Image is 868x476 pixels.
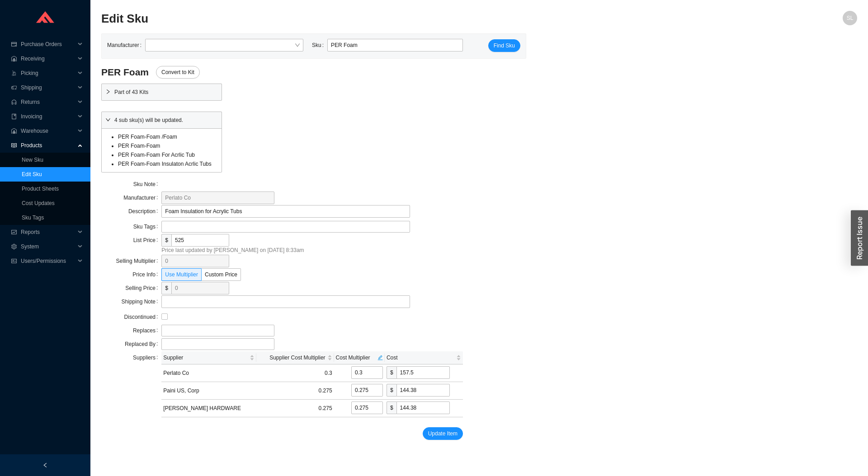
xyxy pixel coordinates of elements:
[165,271,198,278] span: Use Multiplier
[163,353,248,362] span: Supplier
[22,171,42,177] a: Edit Sku
[161,205,410,218] textarea: Foam Insulation for Acrylic Tubs
[124,311,162,323] label: Discontinued
[488,39,520,52] button: Find Sku
[256,382,334,400] td: 0.275
[161,234,171,247] span: $
[125,282,161,294] label: Selling Price
[156,66,200,79] button: Convert to Kit
[101,66,463,79] h3: PER Foam
[132,268,161,281] label: Price Info
[133,234,162,247] label: List Price
[125,338,161,350] label: Replaced By
[133,351,161,364] label: Suppliers
[128,205,161,218] label: Description
[11,258,17,264] span: idcard
[11,143,17,148] span: read
[118,150,214,159] li: PER Foam-Foam For Acrlic Tub
[161,364,256,382] td: Perlato Co
[22,215,44,221] a: Sku Tags
[22,157,43,163] a: New Sku
[22,186,59,192] a: Product Sheets
[161,400,256,417] td: [PERSON_NAME] HARDWARE
[423,427,463,440] button: Update Item
[21,80,75,95] span: Shipping
[161,382,256,400] td: Paini US, Corp
[161,246,463,255] div: Price last updated by [PERSON_NAME] on [DATE] 8:33am
[21,138,75,153] span: Products
[847,11,854,25] span: SL
[42,462,48,468] span: left
[11,244,17,249] span: setting
[387,401,396,414] span: $
[21,109,75,124] span: Invoicing
[133,220,162,233] label: Sku Tags
[118,159,214,168] li: PER Foam-Foam Insulaton Acrlic Tubs
[258,353,325,362] span: Supplier Cost Multiplier
[105,117,111,122] span: right
[22,200,55,206] a: Cost Updates
[256,400,334,417] td: 0.275
[122,295,162,308] label: Shipping Note
[205,271,237,278] span: Custom Price
[21,124,75,138] span: Warehouse
[11,99,17,105] span: customer-service
[114,88,218,97] span: Part of 43 Kits
[161,68,194,77] span: Convert to Kit
[428,429,458,438] span: Update Item
[133,324,161,337] label: Replaces
[21,37,75,51] span: Purchase Orders
[105,89,111,94] span: right
[387,384,396,397] span: $
[21,51,75,66] span: Receiving
[116,255,162,267] label: Selling Multiplier
[118,141,214,150] li: PER Foam-Foam
[377,355,383,360] span: edit
[161,282,171,294] span: $
[102,112,222,128] div: 4 sub sku(s) will be updated.
[385,351,463,364] th: Cost sortable
[101,11,668,27] h2: Edit Sku
[494,41,515,50] span: Find Sku
[387,366,396,379] span: $
[21,254,75,268] span: Users/Permissions
[118,132,214,141] li: PER Foam-Foam /Foam
[21,95,75,109] span: Returns
[102,84,222,100] div: Part of 43 Kits
[21,225,75,239] span: Reports
[256,364,334,382] td: 0.3
[21,239,75,254] span: System
[107,39,145,51] label: Manufacturer
[133,178,162,191] label: Sku Note
[11,229,17,235] span: fund
[114,116,218,125] span: 4 sub sku(s) will be updated.
[11,42,17,47] span: credit-card
[387,353,454,362] span: Cost
[21,66,75,80] span: Picking
[11,114,17,119] span: book
[336,353,383,362] div: Cost Multiplier
[312,39,327,51] label: Sku
[123,191,161,204] label: Manufacturer
[161,351,256,364] th: Supplier sortable
[256,351,334,364] th: Supplier Cost Multiplier sortable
